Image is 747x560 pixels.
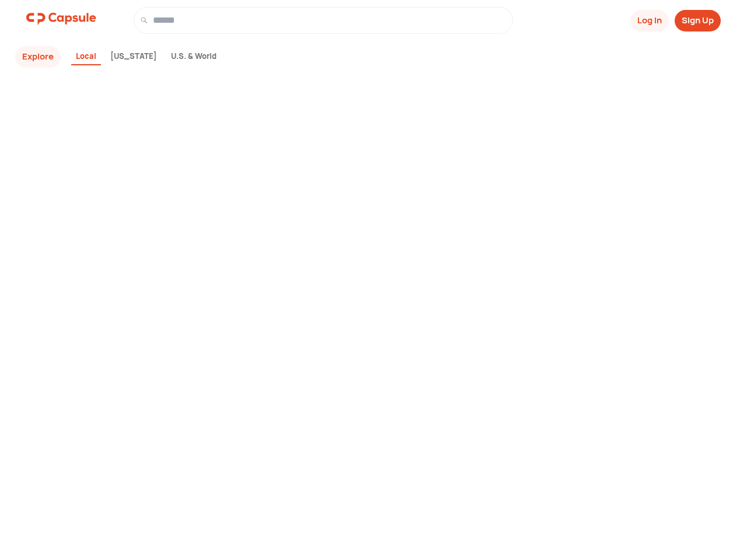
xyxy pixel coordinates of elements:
button: Sign Up [675,10,721,32]
a: logo [26,7,96,34]
div: [US_STATE] [106,48,162,66]
div: Local [71,48,101,66]
img: logo [26,7,96,30]
div: U.S. & World [166,48,221,66]
button: Explore [15,46,61,68]
button: Log In [630,10,669,32]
